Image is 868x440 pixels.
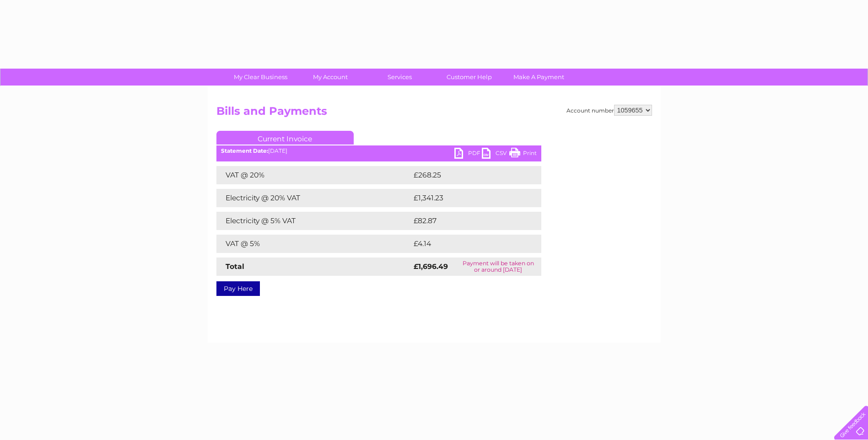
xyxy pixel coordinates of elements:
strong: £1,696.49 [414,262,448,271]
h2: Bills and Payments [216,105,652,122]
td: £268.25 [411,166,525,184]
b: Statement Date: [221,147,268,154]
td: Payment will be taken on or around [DATE] [455,258,541,276]
td: Electricity @ 5% VAT [216,212,411,230]
a: Make A Payment [501,69,577,86]
td: VAT @ 20% [216,166,411,184]
a: Services [362,69,437,86]
a: My Clear Business [223,69,298,86]
a: CSV [482,148,509,161]
div: Account number [566,105,652,116]
a: Customer Help [431,69,507,86]
td: £82.87 [411,212,523,230]
td: VAT @ 5% [216,235,411,253]
strong: Total [226,262,244,271]
div: [DATE] [216,148,541,154]
a: Print [509,148,537,161]
td: £4.14 [411,235,519,253]
a: Current Invoice [216,131,354,145]
a: My Account [292,69,368,86]
td: £1,341.23 [411,189,526,207]
td: Electricity @ 20% VAT [216,189,411,207]
a: Pay Here [216,281,260,296]
a: PDF [454,148,482,161]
